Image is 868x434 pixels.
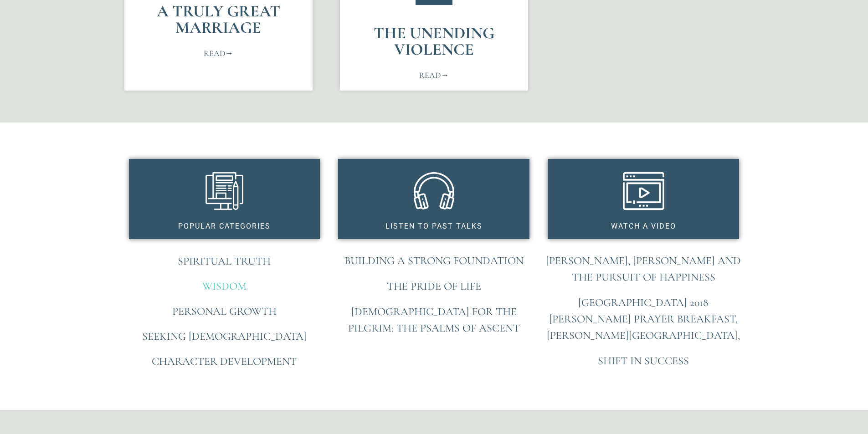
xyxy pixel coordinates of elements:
[598,354,689,368] a: Shift in Success
[172,305,277,318] a: Personal Growth
[347,223,520,230] h3: Listen to past Talks
[557,223,730,230] h3: Watch a video
[157,1,280,37] a: A Truly Great Marriage
[547,296,740,342] a: [GEOGRAPHIC_DATA] 2018 [PERSON_NAME] Prayer Breakfast, [PERSON_NAME][GEOGRAPHIC_DATA],
[419,69,449,82] a: Read more about The Unending Violence
[348,305,520,335] a: [DEMOGRAPHIC_DATA] for the Pilgrim: The Psalms of Ascent
[387,280,481,293] a: The Pride of Life
[152,355,297,368] a: Character Development
[142,330,307,343] a: Seeking [DEMOGRAPHIC_DATA]
[202,280,247,293] a: Wisdom
[344,254,524,267] a: Building A Strong Foundation
[546,254,741,284] a: [PERSON_NAME], [PERSON_NAME] and the Pursuit of Happiness
[178,255,271,268] a: Spiritual Truth
[374,23,494,59] a: The Unending Violence
[138,223,311,230] h3: Popular categories
[204,47,233,60] a: Read more about A Truly Great Marriage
